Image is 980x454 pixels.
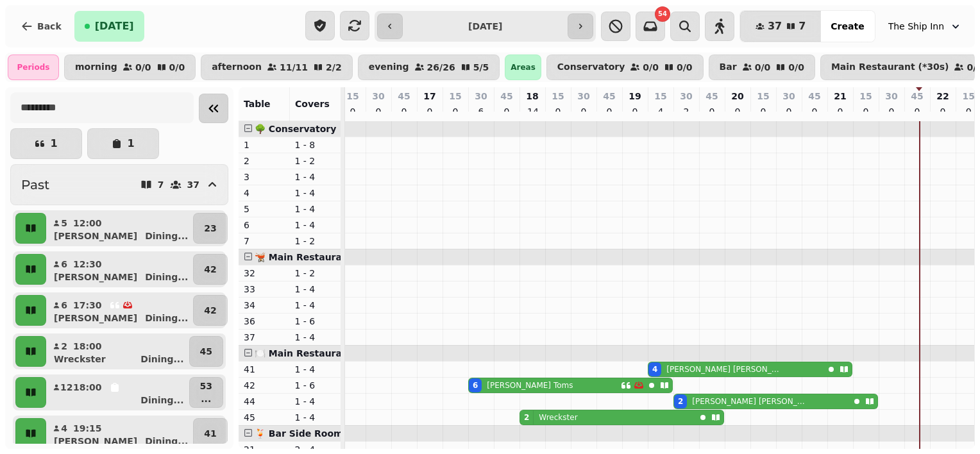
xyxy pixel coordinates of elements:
[399,105,409,118] p: 0
[204,304,216,317] p: 42
[295,203,336,215] p: 1 - 4
[788,63,804,72] p: 0 / 0
[49,336,187,367] button: 218:00WrecksterDining...
[244,203,285,215] p: 5
[193,213,227,244] button: 23
[604,105,614,118] p: 0
[189,336,223,367] button: 45
[187,180,199,189] p: 37
[244,379,285,392] p: 42
[295,395,336,408] p: 1 - 4
[658,11,667,17] span: 54
[54,435,137,448] p: [PERSON_NAME]
[295,283,336,296] p: 1 - 4
[505,55,541,80] div: Areas
[755,63,771,72] p: 0 / 0
[768,21,782,31] span: 37
[244,395,285,408] p: 44
[936,90,949,103] p: 22
[199,94,228,123] button: Collapse sidebar
[731,90,743,103] p: 20
[885,90,897,103] p: 30
[8,55,59,80] div: Periods
[295,379,336,392] p: 1 - 6
[244,267,285,280] p: 32
[244,411,285,424] p: 45
[49,377,187,408] button: 1218:00Dining...
[859,90,872,103] p: 15
[295,315,336,328] p: 1 - 6
[758,105,768,118] p: 0
[295,267,336,280] p: 1 - 2
[10,164,228,205] button: Past737
[244,235,285,248] p: 7
[37,22,62,31] span: Back
[60,258,68,271] p: 6
[835,105,845,118] p: 0
[295,155,336,167] p: 1 - 2
[212,62,262,72] p: afternoon
[358,55,500,80] button: evening26/265/5
[145,312,188,324] p: Dining ...
[963,90,975,103] p: 15
[73,381,102,394] p: 18:00
[50,139,57,149] p: 1
[75,62,117,72] p: morning
[886,105,897,118] p: 0
[539,412,577,423] p: Wreckster
[140,394,183,407] p: Dining ...
[244,219,285,231] p: 6
[740,11,821,42] button: 377
[255,428,376,439] span: 🍹 Bar Side Room (*20s)
[861,105,871,118] p: 0
[49,295,190,326] button: 617:30[PERSON_NAME]Dining...
[348,105,358,118] p: 0
[757,90,769,103] p: 15
[888,20,944,33] span: The Ship Inn
[629,90,641,103] p: 19
[398,90,410,103] p: 45
[255,252,386,262] span: 🫕 Main Restaurant (*30s)
[809,105,820,118] p: 0
[326,63,342,72] p: 2 / 2
[127,139,134,149] p: 1
[255,348,386,358] span: 🍽️ Main Restaurant (*40s)
[60,381,68,394] p: 12
[145,230,188,242] p: Dining ...
[732,105,743,118] p: 0
[200,380,212,392] p: 53
[49,254,190,285] button: 612:30[PERSON_NAME]Dining...
[450,105,460,118] p: 0
[553,105,563,118] p: 0
[49,418,190,449] button: 419:15[PERSON_NAME]Dining...
[60,299,68,312] p: 6
[73,340,102,353] p: 18:00
[244,315,285,328] p: 36
[655,105,666,118] p: 4
[140,353,183,366] p: Dining ...
[10,128,82,159] button: 1
[87,128,159,159] button: 1
[60,217,68,230] p: 5
[526,90,538,103] p: 18
[200,392,212,405] p: ...
[54,353,106,366] p: Wreckster
[204,222,216,235] p: 23
[200,345,212,358] p: 45
[487,380,573,391] p: [PERSON_NAME] Toms
[473,380,478,391] div: 6
[782,90,795,103] p: 30
[244,363,285,376] p: 41
[244,99,271,109] span: Table
[346,90,359,103] p: 15
[244,299,285,312] p: 34
[720,62,737,72] p: Bar
[244,331,285,344] p: 37
[73,422,102,435] p: 19:15
[666,364,784,374] p: [PERSON_NAME] [PERSON_NAME]
[244,283,285,296] p: 33
[557,62,625,72] p: Conservatory
[158,180,164,189] p: 7
[476,105,486,118] p: 6
[145,271,188,283] p: Dining ...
